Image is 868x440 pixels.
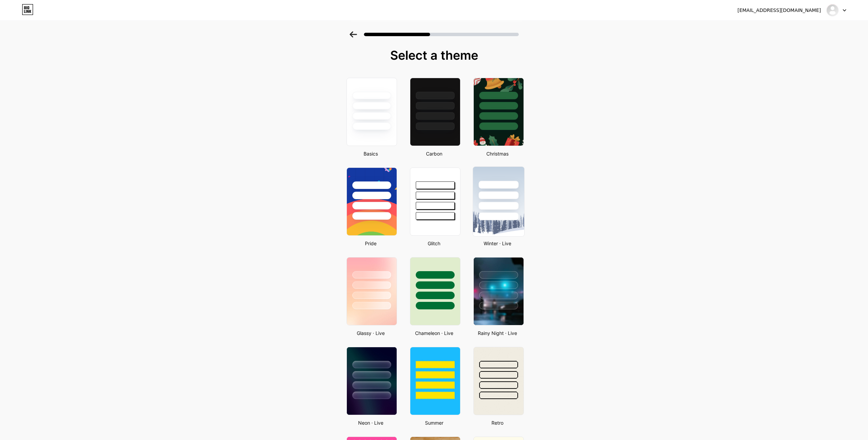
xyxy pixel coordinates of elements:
[344,240,397,247] div: Pride
[737,7,821,14] div: [EMAIL_ADDRESS][DOMAIN_NAME]
[344,329,397,337] div: Glassy · Live
[471,329,524,337] div: Rainy Night · Live
[408,329,460,337] div: Chameleon · Live
[408,150,460,157] div: Carbon
[408,240,460,247] div: Glitch
[471,240,524,247] div: Winter · Live
[408,419,460,426] div: Summer
[826,4,839,17] img: nh4tmedia
[344,48,525,62] div: Select a theme
[344,150,397,157] div: Basics
[344,419,397,426] div: Neon · Live
[471,150,524,157] div: Christmas
[473,167,524,236] img: snowy.png
[471,419,524,426] div: Retro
